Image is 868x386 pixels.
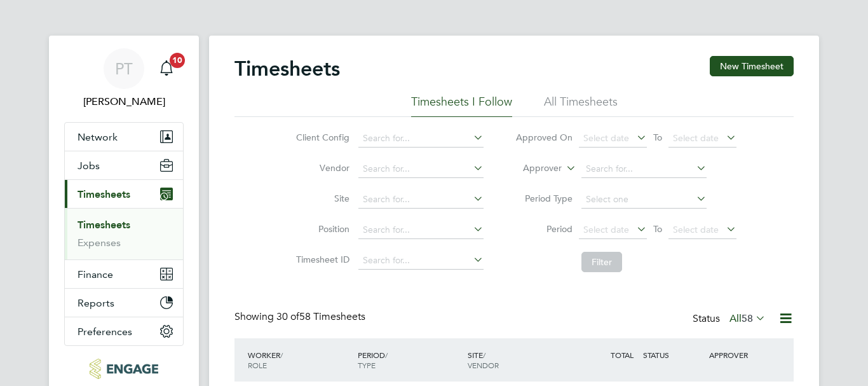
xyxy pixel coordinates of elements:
label: Site [292,193,349,204]
button: Filter [581,252,622,272]
img: conceptresources-logo-retina.png [90,359,158,379]
button: Preferences [65,317,183,345]
div: Showing [234,310,368,324]
label: Timesheet ID [292,254,349,265]
span: Reports [78,297,114,309]
span: Network [78,131,118,143]
button: Network [65,123,183,151]
span: TYPE [358,360,376,370]
a: 10 [154,48,179,89]
span: / [483,350,485,360]
label: Approved On [515,132,573,143]
label: Vendor [292,162,349,174]
div: SITE [465,343,574,376]
span: Select date [583,132,629,144]
span: 58 [742,312,753,325]
li: Timesheets I Follow [411,94,512,117]
div: WORKER [245,343,355,376]
h2: Timesheets [234,56,340,81]
span: To [649,129,666,146]
div: Status [693,310,768,328]
div: PERIOD [355,343,465,376]
input: Search for... [358,130,484,148]
span: TOTAL [611,350,634,360]
a: Go to home page [64,359,184,379]
span: 58 Timesheets [276,310,365,323]
button: Reports [65,289,183,317]
span: Select date [673,224,719,235]
button: Timesheets [65,180,183,208]
label: Period Type [515,193,573,204]
input: Search for... [358,252,484,270]
a: Timesheets [78,219,130,231]
li: All Timesheets [544,94,618,117]
span: 30 of [276,310,299,323]
a: PT[PERSON_NAME] [64,48,184,109]
label: Approver [505,162,562,175]
a: Expenses [78,237,121,249]
input: Select one [581,191,707,209]
span: Timesheets [78,188,130,200]
span: Finance [78,268,113,280]
span: Philip Tedstone [64,94,184,109]
span: / [280,350,283,360]
input: Search for... [581,160,707,178]
span: Jobs [78,160,100,172]
input: Search for... [358,160,484,178]
span: ROLE [248,360,267,370]
span: / [385,350,388,360]
button: Finance [65,260,183,288]
span: To [649,221,666,237]
label: Position [292,223,349,235]
div: STATUS [640,343,706,366]
span: VENDOR [468,360,499,370]
input: Search for... [358,221,484,239]
span: Select date [583,224,629,235]
span: PT [115,60,133,77]
span: Preferences [78,326,132,338]
div: Timesheets [65,208,183,259]
input: Search for... [358,191,484,209]
span: 10 [170,53,185,68]
label: Period [515,223,573,235]
label: Client Config [292,132,349,143]
div: APPROVER [706,343,772,366]
label: All [729,312,766,325]
button: New Timesheet [710,56,794,76]
span: Select date [673,132,719,144]
button: Jobs [65,151,183,179]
